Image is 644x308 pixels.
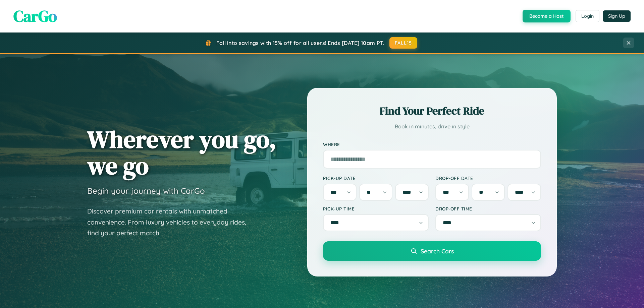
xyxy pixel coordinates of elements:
p: Discover premium car rentals with unmatched convenience. From luxury vehicles to everyday rides, ... [87,206,255,239]
h1: Wherever you go, we go [87,126,276,179]
button: Login [576,10,599,22]
button: Sign Up [603,10,631,22]
span: Fall into savings with 15% off for all users! Ends [DATE] 10am PT. [216,40,384,46]
h3: Begin your journey with CarGo [87,186,205,196]
button: Become a Host [523,10,571,22]
label: Pick-up Date [323,175,429,181]
button: Search Cars [323,241,541,261]
label: Drop-off Date [435,175,541,181]
h2: Find Your Perfect Ride [323,104,541,118]
p: Book in minutes, drive in style [323,122,541,131]
label: Pick-up Time [323,206,429,211]
label: Where [323,141,541,147]
label: Drop-off Time [435,206,541,211]
button: FALL15 [389,37,418,49]
span: CarGo [13,5,57,27]
span: Search Cars [421,247,454,255]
